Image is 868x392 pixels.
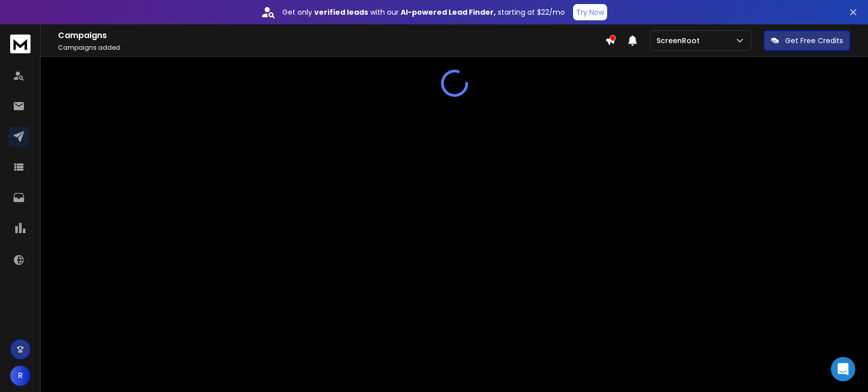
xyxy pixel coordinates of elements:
[58,29,605,42] h1: Campaigns
[10,366,31,386] button: R
[764,30,850,51] button: Get Free Credits
[401,7,496,17] strong: AI-powered Lead Finder,
[314,7,368,17] strong: verified leads
[282,7,565,17] p: Get only with our starting at $22/mo
[10,35,31,53] img: logo
[656,36,704,46] p: ScreenRoot
[576,7,604,17] p: Try Now
[785,36,843,46] p: Get Free Credits
[58,44,605,52] p: Campaigns added
[573,4,607,20] button: Try Now
[831,357,855,381] div: Open Intercom Messenger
